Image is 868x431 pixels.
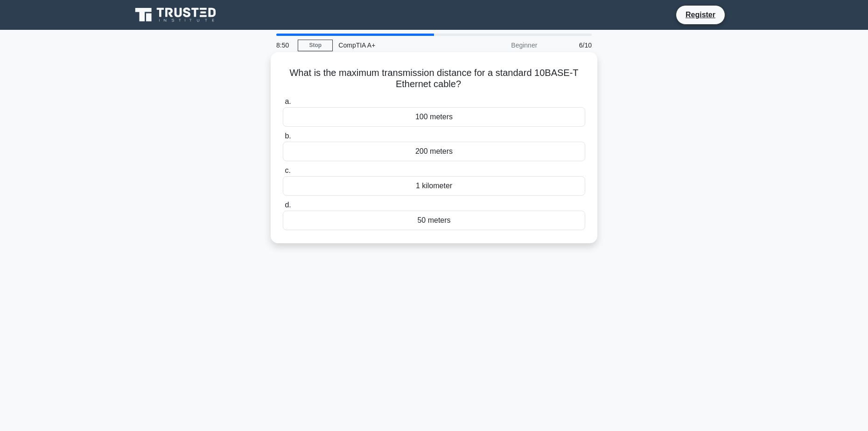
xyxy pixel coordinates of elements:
div: 200 meters [283,142,585,161]
a: Stop [298,40,333,51]
div: CompTIA A+ [333,36,461,55]
h5: What is the maximum transmission distance for a standard 10BASE-T Ethernet cable? [282,67,586,90]
span: a. [285,97,291,105]
div: Beginner [461,36,543,55]
div: 6/10 [543,36,597,55]
span: c. [285,166,290,174]
div: 8:50 [271,36,298,55]
div: 100 meters [283,107,585,127]
div: 1 kilometer [283,176,585,196]
a: Register [680,9,721,21]
div: 50 meters [283,211,585,230]
span: d. [285,201,291,209]
span: b. [285,132,291,140]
